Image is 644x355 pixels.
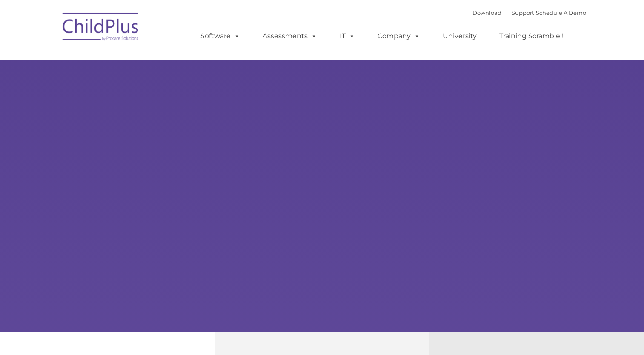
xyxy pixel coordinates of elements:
a: Software [192,28,249,45]
a: University [434,28,485,45]
a: Assessments [254,28,326,45]
a: Company [369,28,429,45]
img: ChildPlus by Procare Solutions [58,7,143,49]
a: Support [512,9,534,16]
a: Download [472,9,501,16]
a: Schedule A Demo [536,9,586,16]
a: IT [331,28,364,45]
font: | [472,9,586,16]
a: Training Scramble!! [491,28,572,45]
